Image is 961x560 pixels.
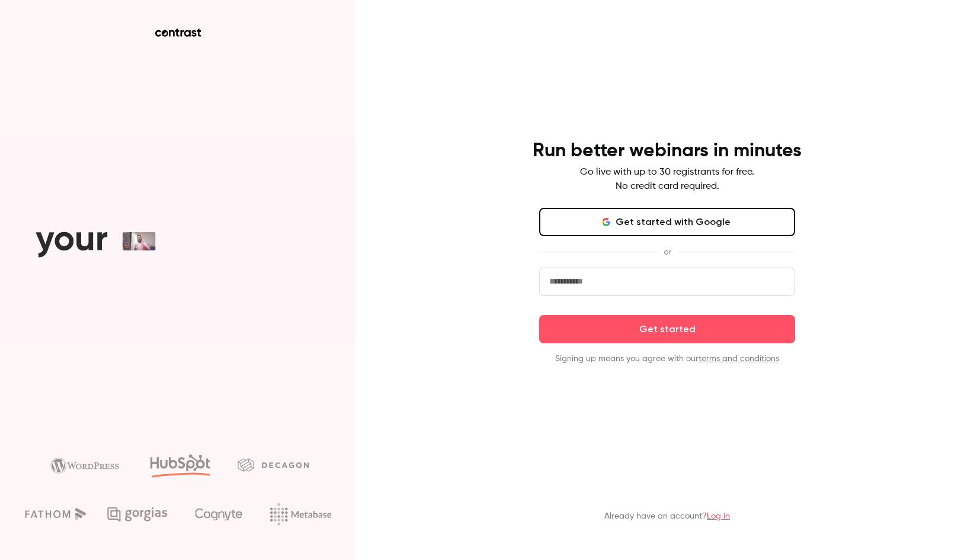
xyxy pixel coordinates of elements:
a: Log in [707,512,730,520]
a: terms and conditions [699,355,779,363]
p: Signing up means you agree with our [539,353,795,365]
p: Already have an account? [604,510,730,522]
p: Go live with up to 30 registrants for free. No credit card required. [580,165,754,194]
span: or [658,246,677,258]
h4: Run better webinars in minutes [533,139,802,163]
button: Get started with Google [539,208,795,236]
img: decagon [238,458,309,471]
button: Get started [539,315,795,343]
